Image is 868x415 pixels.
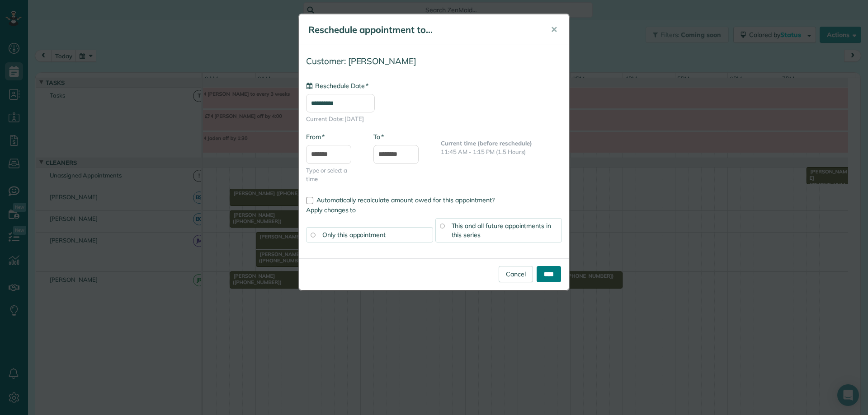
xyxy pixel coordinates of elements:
[499,266,533,282] a: Cancel
[441,140,532,147] b: Current time (before reschedule)
[306,166,360,183] span: Type or select a time
[452,222,552,239] span: This and all future appointments in this series
[316,196,495,204] span: Automatically recalculate amount owed for this appointment?
[308,23,538,36] h5: Reschedule appointment to...
[441,148,562,156] p: 11:45 AM - 1:15 PM (1.5 Hours)
[306,81,368,90] label: Reschedule Date
[306,132,325,141] label: From
[306,115,562,123] span: Current Date: [DATE]
[551,24,557,35] span: ✕
[440,224,444,228] input: This and all future appointments in this series
[306,56,562,66] h4: Customer: [PERSON_NAME]
[373,132,384,141] label: To
[306,205,562,214] label: Apply changes to
[311,233,315,237] input: Only this appointment
[322,231,386,239] span: Only this appointment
